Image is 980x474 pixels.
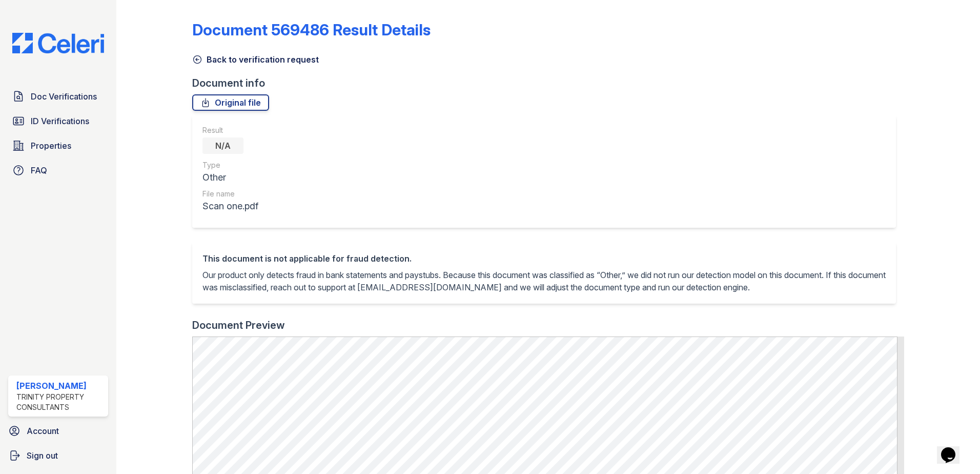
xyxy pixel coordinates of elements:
div: Other [202,170,258,185]
div: Result [202,125,258,135]
div: Document Preview [192,318,285,332]
div: Document info [192,76,904,90]
div: Scan one.pdf [202,199,258,213]
div: File name [202,189,258,199]
a: Back to verification request [192,53,319,66]
a: Properties [8,135,108,156]
a: Sign out [4,445,112,466]
span: FAQ [31,164,47,176]
span: Doc Verifications [31,90,97,103]
div: Trinity Property Consultants [16,392,104,412]
img: CE_Logo_Blue-a8612792a0a2168367f1c8372b55b34899dd931a85d93a1a3d3e32e68fde9ad4.png [4,33,112,53]
div: N/A [202,137,243,154]
span: Account [27,425,59,437]
iframe: chat widget [937,433,970,464]
a: Document 569486 Result Details [192,21,431,39]
span: ID Verifications [31,115,89,127]
div: Type [202,160,258,170]
a: Original file [192,94,269,111]
p: Our product only detects fraud in bank statements and paystubs. Because this document was classif... [202,269,886,293]
span: Properties [31,140,71,152]
a: Account [4,421,112,441]
a: ID Verifications [8,111,108,131]
div: [PERSON_NAME] [16,380,104,392]
a: Doc Verifications [8,86,108,107]
a: FAQ [8,160,108,181]
div: This document is not applicable for fraud detection. [202,252,886,265]
span: Sign out [27,449,58,462]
